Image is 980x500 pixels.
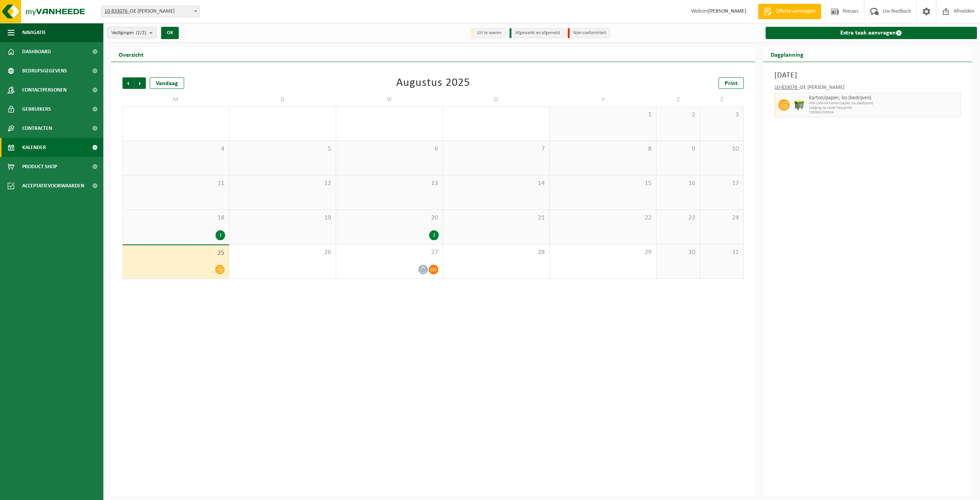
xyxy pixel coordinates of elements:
[340,248,439,257] span: 27
[161,27,179,39] button: OK
[136,30,146,35] count: (2/2)
[233,214,332,222] span: 19
[704,145,740,153] span: 10
[763,47,811,62] h2: Dagplanning
[127,249,225,257] span: 25
[127,179,225,188] span: 11
[340,145,439,153] span: 6
[22,23,46,42] span: Navigatie
[719,77,744,89] a: Print
[127,145,225,153] span: 4
[660,248,696,257] span: 30
[340,179,439,188] span: 13
[708,8,746,14] strong: [PERSON_NAME]
[22,176,84,195] span: Acceptatievoorwaarden
[22,42,51,61] span: Dashboard
[660,179,696,188] span: 16
[340,214,439,222] span: 20
[336,93,443,107] td: W
[229,93,336,107] td: D
[111,47,151,62] h2: Overzicht
[660,145,696,153] span: 9
[704,111,740,119] span: 3
[809,95,959,101] span: Karton/papier, los (bedrijven)
[233,179,332,188] span: 12
[704,179,740,188] span: 17
[127,214,225,222] span: 18
[774,8,817,15] span: Offerte aanvragen
[447,214,546,222] span: 21
[554,145,652,153] span: 8
[704,248,740,257] span: 31
[22,138,46,157] span: Kalender
[471,28,506,38] li: Uit te voeren
[101,6,199,17] span: 10-833076 - DE WANDELER - TORHOUT
[22,157,57,176] span: Product Shop
[105,8,130,14] tcxspan: Call 10-833076 - via 3CX
[660,214,696,222] span: 23
[774,85,961,93] div: DE [PERSON_NAME]
[758,4,821,19] a: Offerte aanvragen
[447,145,546,153] span: 7
[554,248,652,257] span: 29
[809,101,959,106] span: WB-1100-HP karton/papier, los (bedrijven)
[107,27,157,38] button: Vestigingen(2/2)
[134,77,146,89] span: Volgende
[809,106,959,110] span: Lediging op vaste frequentie
[22,100,51,119] span: Gebruikers
[725,80,738,87] span: Print
[101,6,200,17] span: 10-833076 - DE WANDELER - TORHOUT
[122,77,134,89] span: Vorige
[568,28,610,38] li: Non-conformiteit
[554,179,652,188] span: 15
[111,27,146,39] span: Vestigingen
[429,230,439,240] div: 2
[22,80,67,100] span: Contactpersonen
[216,230,225,240] div: 1
[809,110,959,115] span: T250001709316
[794,99,805,111] img: WB-1100-HPE-GN-50
[550,93,657,107] td: V
[150,77,184,89] div: Vandaag
[22,61,67,80] span: Bedrijfsgegevens
[233,248,332,257] span: 26
[554,214,652,222] span: 22
[700,93,744,107] td: Z
[657,93,700,107] td: Z
[774,70,961,81] h3: [DATE]
[22,119,52,138] span: Contracten
[774,85,800,90] tcxspan: Call 10-833076 - via 3CX
[554,111,652,119] span: 1
[660,111,696,119] span: 2
[122,93,229,107] td: M
[447,248,546,257] span: 28
[443,93,550,107] td: D
[510,28,564,38] li: Afgewerkt en afgemeld
[396,77,470,89] div: Augustus 2025
[704,214,740,222] span: 24
[233,145,332,153] span: 5
[447,179,546,188] span: 14
[766,27,977,39] a: Extra taak aanvragen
